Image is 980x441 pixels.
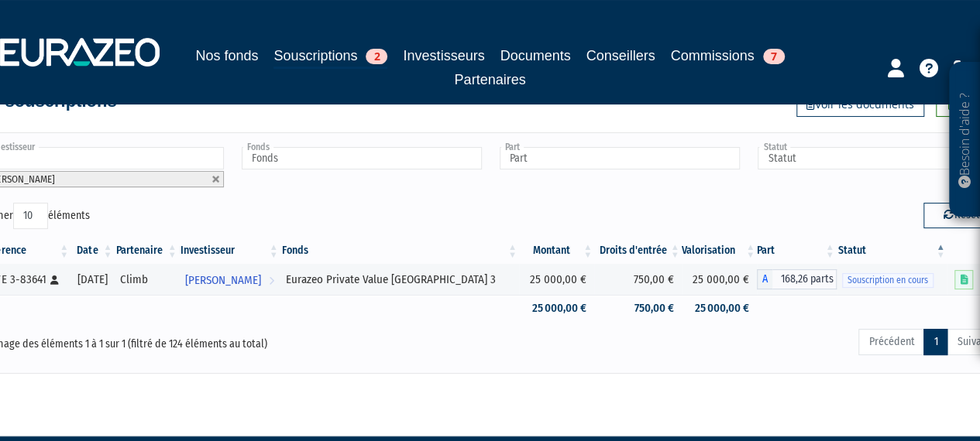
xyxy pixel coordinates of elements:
[273,45,387,69] a: Souscriptions2
[594,295,681,322] td: 750,00 €
[842,273,934,288] span: Souscription en cours
[757,238,837,264] th: Part: activer pour trier la colonne par ordre croissant
[454,69,525,91] a: Partenaires
[13,203,48,229] select: Afficheréléments
[594,238,681,264] th: Droits d'entrée: activer pour trier la colonne par ordre croissant
[763,49,785,64] span: 7
[923,329,947,355] a: 1
[682,264,757,295] td: 25 000,00 €
[772,269,837,289] span: 168,26 parts
[757,269,772,289] span: A
[366,49,387,64] span: 2
[76,272,108,288] div: [DATE]
[837,238,947,264] th: Statut : activer pour trier la colonne par ordre d&eacute;croissant
[682,295,757,322] td: 25 000,00 €
[179,238,280,264] th: Investisseur: activer pour trier la colonne par ordre croissant
[519,295,594,322] td: 25 000,00 €
[179,264,280,295] a: [PERSON_NAME]
[269,266,274,295] i: Voir l'investisseur
[956,70,974,210] p: Besoin d'aide ?
[500,45,571,67] a: Documents
[286,272,514,288] div: Eurazeo Private Value [GEOGRAPHIC_DATA] 3
[185,266,261,295] span: [PERSON_NAME]
[70,238,114,264] th: Date: activer pour trier la colonne par ordre croissant
[403,45,484,67] a: Investisseurs
[115,238,179,264] th: Partenaire: activer pour trier la colonne par ordre croissant
[796,92,924,117] a: Voir les documents
[586,45,655,67] a: Conseillers
[195,45,258,67] a: Nos fonds
[115,264,179,295] td: Climb
[682,238,757,264] th: Valorisation: activer pour trier la colonne par ordre croissant
[519,238,594,264] th: Montant: activer pour trier la colonne par ordre croissant
[757,269,837,289] div: A - Eurazeo Private Value Europe 3
[594,264,681,295] td: 750,00 €
[280,238,519,264] th: Fonds: activer pour trier la colonne par ordre croissant
[50,275,59,285] i: [Français] Personne physique
[519,264,594,295] td: 25 000,00 €
[671,45,785,67] a: Commissions7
